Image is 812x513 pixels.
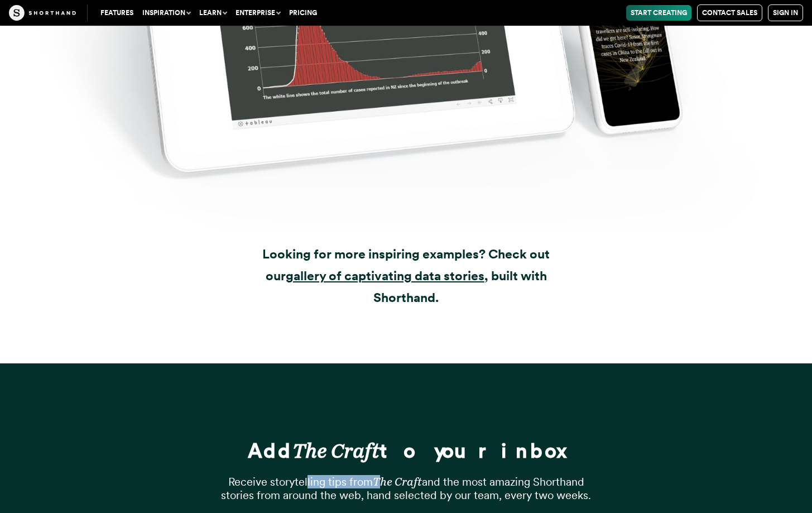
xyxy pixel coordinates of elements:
[292,438,379,463] em: The Craft
[373,475,422,488] em: The Craft
[138,5,195,21] button: Inspiration
[262,246,550,284] strong: Looking for more inspiring examples? Check out our
[211,475,602,502] p: Receive storytelling tips from and the most amazing Shorthand stories from around the web, hand s...
[286,268,484,284] a: gallery of captivating data stories
[96,5,138,21] a: Features
[626,5,691,21] a: Start Creating
[285,5,321,21] a: Pricing
[9,5,76,21] img: The Craft
[768,4,803,21] a: Sign in
[697,4,762,21] a: Contact Sales
[373,268,547,305] strong: , built with Shorthand.
[211,440,602,461] h3: Add to your inbox
[231,5,285,21] button: Enterprise
[195,5,231,21] button: Learn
